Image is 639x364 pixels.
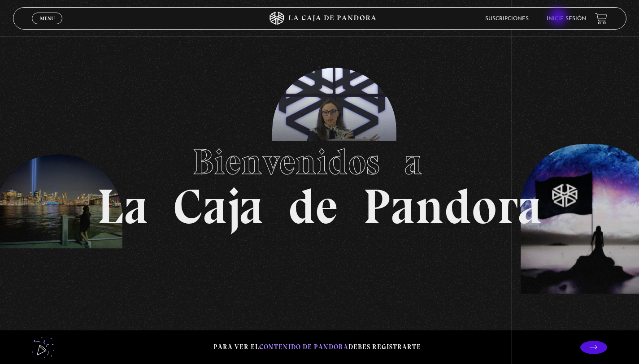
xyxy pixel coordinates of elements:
[192,140,447,183] span: Bienvenidos a
[485,16,529,22] a: Suscripciones
[37,23,58,30] span: Cerrar
[595,13,607,25] a: View your shopping cart
[97,133,542,231] h1: La Caja de Pandora
[40,16,55,21] span: Menu
[547,16,586,22] a: Inicie sesión
[213,341,421,353] p: Para ver el debes registrarte
[259,343,348,351] span: contenido de Pandora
